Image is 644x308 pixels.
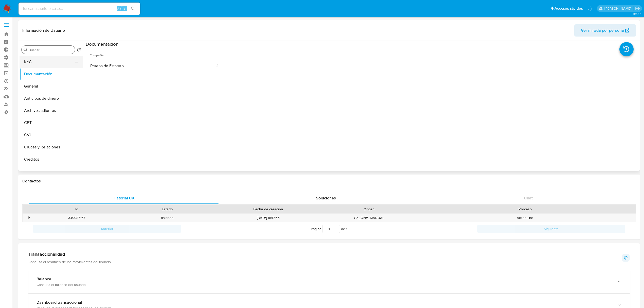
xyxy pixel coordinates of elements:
[35,207,118,212] div: Id
[346,226,347,231] span: 1
[574,24,636,37] button: Ver mirada por persona
[635,6,640,11] a: Salir
[327,207,411,212] div: Origen
[24,48,28,52] button: Buscar
[588,6,592,11] a: Notificaciones
[77,48,81,53] button: Volver al orden por defecto
[554,6,583,11] span: Accesos rápidos
[477,225,625,233] button: Siguiente
[22,179,636,184] h1: Contactos
[20,92,83,105] button: Anticipos de dinero
[20,129,83,141] button: CVU
[20,56,79,68] button: KYC
[414,214,636,222] div: ActionLine
[124,6,126,11] span: s
[524,195,533,201] span: Chat
[20,105,83,117] button: Archivos adjuntos
[418,207,632,212] div: Proceso
[216,207,320,212] div: Fecha de creación
[122,214,212,222] div: finished
[22,28,65,33] h1: Información de Usuario
[212,214,324,222] div: [DATE] 16:17:33
[20,80,83,92] button: General
[311,225,347,233] span: Página de
[581,24,624,37] span: Ver mirada por persona
[324,214,414,222] div: CX_ONE_MANUAL
[316,195,336,201] span: Soluciones
[31,214,122,222] div: 349987167
[126,207,209,212] div: Estado
[20,141,83,153] button: Cruces y Relaciones
[128,5,138,12] button: search-icon
[113,195,135,201] span: Historial CX
[20,165,83,178] button: Cuentas Bancarias
[20,153,83,165] button: Créditos
[29,48,73,52] input: Buscar
[20,68,83,80] button: Documentación
[33,225,181,233] button: Anterior
[19,5,140,12] input: Buscar usuario o caso...
[29,215,30,220] div: •
[20,117,83,129] button: CBT
[117,6,121,11] span: Alt
[604,6,633,11] p: ludmila.lanatti@mercadolibre.com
